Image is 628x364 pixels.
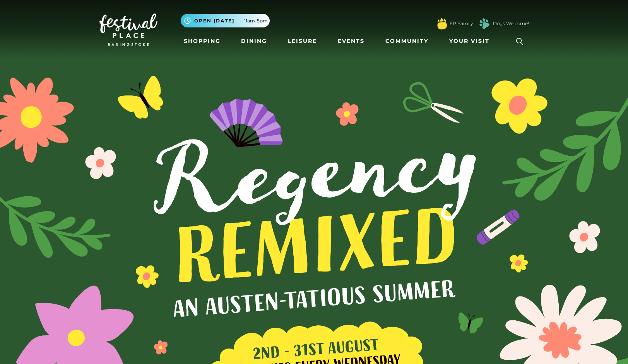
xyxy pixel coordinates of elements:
[449,37,489,45] span: Your Visit
[244,17,268,24] span: 11am-5pm
[99,14,157,46] img: Festival Place Logo
[493,20,529,27] a: Dogs Welcome!
[181,34,224,48] a: Shopping
[194,17,234,24] span: Open [DATE]
[450,20,473,27] a: FP Family
[285,34,320,48] a: Leisure
[446,34,496,48] a: Your Visit
[335,34,368,48] a: Events
[181,14,270,27] button: Open [DATE] 11am-5pm
[238,34,270,48] a: Dining
[382,34,431,48] a: Community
